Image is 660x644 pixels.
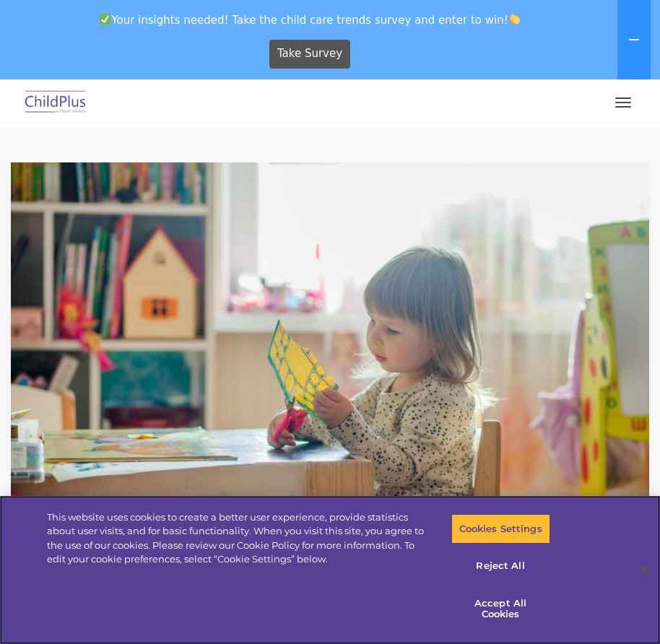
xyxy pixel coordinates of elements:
[509,14,520,25] img: 👏
[6,6,615,34] span: Your insights needed! Take the child care trends survey and enter to win!
[100,14,110,25] img: ✅
[451,588,550,630] button: Accept All Cookies
[451,551,550,581] button: Reject All
[22,86,90,120] img: ChildPlus by Procare Solutions
[277,41,342,66] span: Take Survey
[451,514,550,544] button: Cookies Settings
[47,510,431,567] div: This website uses cookies to create a better user experience, provide statistics about user visit...
[628,554,660,586] button: Close
[269,40,351,69] a: Take Survey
